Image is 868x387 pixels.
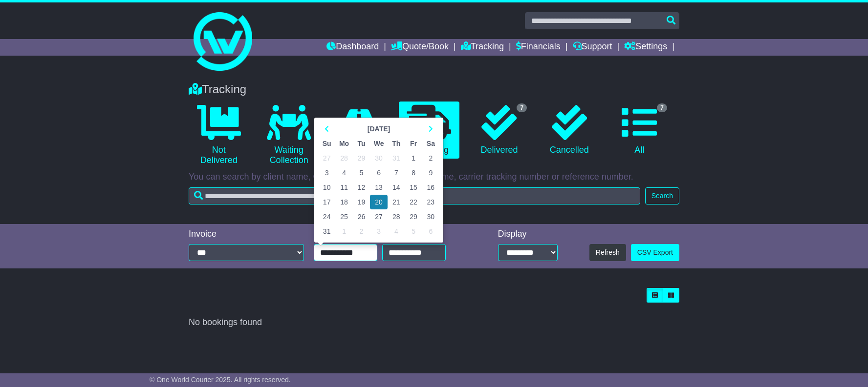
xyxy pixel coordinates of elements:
span: 7 [517,103,527,112]
td: 29 [353,151,370,165]
td: 18 [335,195,353,209]
a: Settings [624,39,667,56]
div: Display [498,229,558,240]
td: 4 [335,165,353,180]
td: 21 [388,195,405,209]
td: 9 [422,165,439,180]
p: You can search by client name, OWC tracking number, carrier name, carrier tracking number or refe... [189,172,679,183]
div: Invoice [189,229,304,240]
a: Support [573,39,612,56]
td: 16 [422,180,439,195]
th: Su [318,136,335,151]
th: Select Month [335,122,422,136]
td: 27 [370,209,388,224]
td: 12 [353,180,370,195]
td: 20 [370,195,388,209]
th: Sa [422,136,439,151]
td: 19 [353,195,370,209]
td: 4 [388,224,405,239]
a: 7 All [609,102,670,159]
td: 11 [335,180,353,195]
span: 7 [657,103,667,112]
a: 7 Delivered [469,102,529,159]
td: 7 [388,165,405,180]
td: 3 [318,165,335,180]
div: No bookings found [189,317,679,328]
td: 5 [353,165,370,180]
a: Not Delivered [189,102,249,169]
td: 31 [318,224,335,239]
button: Refresh [589,244,626,261]
th: Fr [405,136,422,151]
a: Waiting Collection [259,102,319,169]
td: 17 [318,195,335,209]
td: 3 [370,224,388,239]
th: We [370,136,388,151]
a: In Transit [329,102,389,159]
td: 8 [405,165,422,180]
td: 31 [388,151,405,165]
a: Financials [516,39,561,56]
td: 6 [370,165,388,180]
td: 6 [422,224,439,239]
a: Tracking [461,39,504,56]
td: 24 [318,209,335,224]
td: 13 [370,180,388,195]
td: 28 [335,151,353,165]
td: 2 [422,151,439,165]
td: 22 [405,195,422,209]
td: 30 [422,209,439,224]
a: CSV Export [631,244,679,261]
span: © One World Courier 2025. All rights reserved. [150,376,291,384]
td: 2 [353,224,370,239]
td: 1 [405,151,422,165]
td: 15 [405,180,422,195]
button: Search [645,187,679,204]
td: 1 [335,224,353,239]
td: 14 [388,180,405,195]
td: 26 [353,209,370,224]
td: 30 [370,151,388,165]
div: Tracking [184,82,684,97]
a: Cancelled [539,102,599,159]
td: 5 [405,224,422,239]
th: Th [388,136,405,151]
a: Quote/Book [391,39,449,56]
a: Dashboard [326,39,379,56]
td: 25 [335,209,353,224]
td: 29 [405,209,422,224]
td: 10 [318,180,335,195]
td: 27 [318,151,335,165]
th: Tu [353,136,370,151]
a: Delivering [399,102,459,159]
th: Mo [335,136,353,151]
td: 23 [422,195,439,209]
td: 28 [388,209,405,224]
